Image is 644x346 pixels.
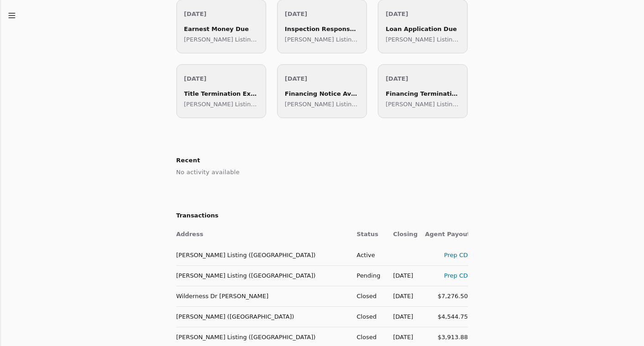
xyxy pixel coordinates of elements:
p: [PERSON_NAME] Listing ([GEOGRAPHIC_DATA]) [285,35,359,44]
p: [PERSON_NAME] Listing ([GEOGRAPHIC_DATA]) [386,99,460,109]
td: [PERSON_NAME] Listing ([GEOGRAPHIC_DATA]) [176,265,350,286]
p: [DATE] [285,9,359,19]
p: [PERSON_NAME] Listing ([GEOGRAPHIC_DATA]) [386,35,460,44]
a: [DATE]Financing Termination Deadline[PERSON_NAME] Listing ([GEOGRAPHIC_DATA]) [378,64,468,118]
div: Earnest Money Due [184,24,258,34]
th: Status [350,224,386,245]
div: $7,276.50 [425,291,468,301]
td: [DATE] [386,306,418,327]
td: [PERSON_NAME] ([GEOGRAPHIC_DATA]) [176,306,350,327]
p: [PERSON_NAME] Listing ([GEOGRAPHIC_DATA]) [184,99,258,109]
div: Prep CD [425,250,468,260]
a: [DATE]Financing Notice Available[PERSON_NAME] Listing ([GEOGRAPHIC_DATA]) [277,64,367,118]
p: [DATE] [285,74,359,83]
p: [DATE] [184,74,258,83]
div: Financing Termination Deadline [386,89,460,98]
p: [PERSON_NAME] Listing ([GEOGRAPHIC_DATA]) [184,35,258,44]
th: Agent Payout [418,224,468,245]
td: Closed [350,306,386,327]
div: $4,544.75 [425,312,468,321]
h2: Transactions [176,211,468,221]
p: [DATE] [386,74,460,83]
p: [PERSON_NAME] Listing ([GEOGRAPHIC_DATA]) [285,99,359,109]
td: Closed [350,286,386,306]
div: $3,913.88 [425,332,468,342]
td: Active [350,245,386,265]
p: [DATE] [386,9,460,19]
th: Closing [386,224,418,245]
td: Pending [350,265,386,286]
td: [DATE] [386,265,418,286]
div: No activity available [176,166,468,178]
h2: Recent [176,155,468,166]
div: Title Termination Expires [184,89,258,98]
p: [DATE] [184,9,258,19]
div: Loan Application Due [386,24,460,34]
th: Address [176,224,350,245]
div: Financing Notice Available [285,89,359,98]
a: [DATE]Title Termination Expires[PERSON_NAME] Listing ([GEOGRAPHIC_DATA]) [176,64,266,118]
td: [PERSON_NAME] Listing ([GEOGRAPHIC_DATA]) [176,245,350,265]
div: Inspection Response Due [285,24,359,34]
td: Wilderness Dr [PERSON_NAME] [176,286,350,306]
div: Prep CD [425,271,468,280]
td: [DATE] [386,286,418,306]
